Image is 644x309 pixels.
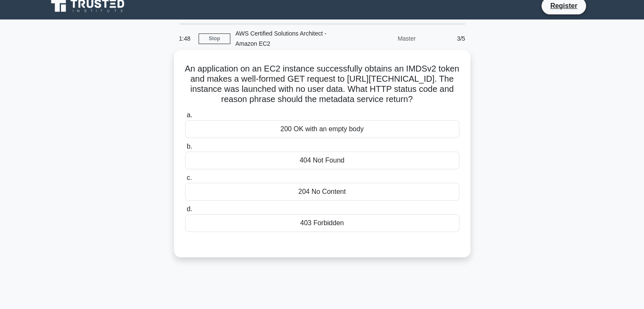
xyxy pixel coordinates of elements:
[185,152,459,169] div: 404 Not Found
[230,25,347,52] div: AWS Certified Solutions Architect - Amazon EC2
[199,33,230,44] a: Stop
[185,183,459,201] div: 204 No Content
[187,205,192,212] span: d.
[185,120,459,138] div: 200 OK with an empty body
[187,143,192,150] span: b.
[421,30,470,47] div: 3/5
[187,174,192,181] span: c.
[347,30,421,47] div: Master
[174,30,199,47] div: 1:48
[184,63,460,105] h5: An application on an EC2 instance successfully obtains an IMDSv2 token and makes a well-formed GE...
[545,0,582,11] a: Register
[187,111,192,119] span: a.
[185,214,459,232] div: 403 Forbidden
